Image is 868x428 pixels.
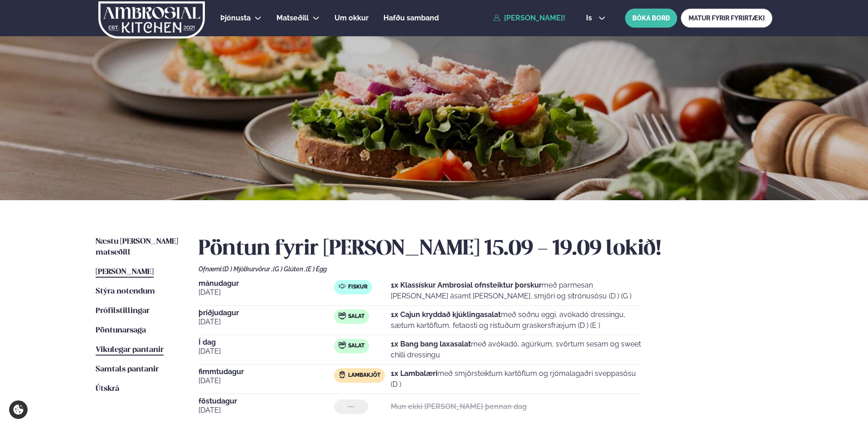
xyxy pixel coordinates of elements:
span: is [586,14,595,22]
img: salad.svg [339,341,346,349]
strong: 1x Lambalæri [391,369,437,378]
a: Samtals pantanir [96,364,159,375]
span: Salat [348,313,364,320]
a: MATUR FYRIR FYRIRTÆKI [681,9,772,28]
a: Pöntunarsaga [96,325,146,336]
span: [PERSON_NAME] [96,268,154,276]
a: Matseðill [276,13,309,24]
a: Cookie settings [9,400,28,419]
img: Lamb.svg [339,371,346,378]
a: Þjónusta [220,13,251,24]
strong: 1x Bang bang laxasalat [391,340,471,348]
span: Samtals pantanir [96,365,159,373]
span: [DATE] [199,405,334,416]
span: Vikulegar pantanir [96,346,164,354]
span: (D ) Mjólkurvörur , [223,265,273,273]
div: Ofnæmi: [199,265,772,273]
span: (G ) Glúten , [273,265,306,273]
a: Hafðu samband [383,13,439,24]
span: Hafðu samband [383,14,439,22]
span: Næstu [PERSON_NAME] matseðill [96,238,178,256]
span: --- [348,403,354,410]
a: [PERSON_NAME]! [493,14,565,22]
span: Stýra notendum [96,288,155,295]
span: [DATE] [199,346,334,357]
strong: Mun ekki [PERSON_NAME] þennan dag [391,402,527,411]
span: [DATE] [199,287,334,298]
a: Prófílstillingar [96,306,150,317]
img: fish.svg [339,283,346,290]
p: með parmesan [PERSON_NAME] ásamt [PERSON_NAME], smjöri og sítrónusósu (D ) (G ) [391,280,643,302]
p: með avókadó, agúrkum, svörtum sesam og sweet chilli dressingu [391,339,643,361]
span: [DATE] [199,375,334,386]
span: Prófílstillingar [96,307,150,315]
button: is [579,14,613,22]
strong: 1x Klassískur Ambrosial ofnsteiktur þorskur [391,281,542,289]
span: föstudagur [199,398,334,405]
span: (E ) Egg [306,265,327,273]
h2: Pöntun fyrir [PERSON_NAME] 15.09 - 19.09 lokið! [199,236,772,262]
a: [PERSON_NAME] [96,267,154,278]
img: salad.svg [339,312,346,319]
span: Í dag [199,339,334,346]
img: logo [97,1,206,38]
span: Fiskur [348,284,368,291]
span: Salat [348,342,364,350]
strong: 1x Cajun kryddað kjúklingasalat [391,310,501,319]
a: Stýra notendum [96,286,155,297]
span: Pöntunarsaga [96,327,146,334]
a: Vikulegar pantanir [96,345,164,356]
span: Útskrá [96,385,119,393]
a: Næstu [PERSON_NAME] matseðill [96,236,180,258]
span: Lambakjöt [348,372,380,379]
a: Um okkur [335,13,369,24]
span: mánudagur [199,280,334,287]
span: Matseðill [276,14,309,22]
span: Um okkur [335,14,369,22]
span: Þjónusta [220,14,251,22]
p: með smjörsteiktum kartöflum og rjómalagaðri sveppasósu (D ) [391,368,643,390]
span: fimmtudagur [199,368,334,375]
span: [DATE] [199,317,334,327]
p: með soðnu eggi, avókadó dressingu, sætum kartöflum, fetaosti og ristuðum graskersfræjum (D ) (E ) [391,309,643,331]
a: Útskrá [96,384,119,394]
span: þriðjudagur [199,309,334,317]
button: BÓKA BORÐ [625,9,677,28]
